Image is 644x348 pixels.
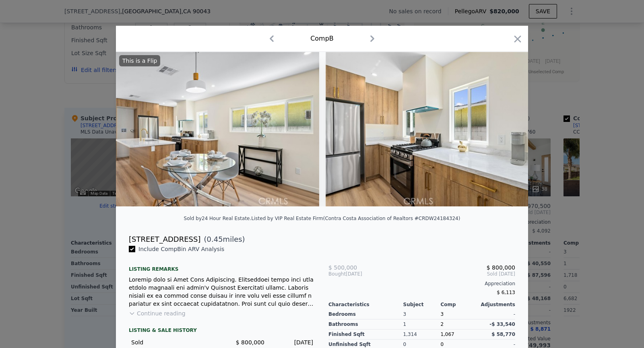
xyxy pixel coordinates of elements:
[403,329,441,340] div: 1,314
[310,34,334,43] div: Comp B
[251,216,460,221] div: Listed by VIP Real Estate Firm (Contra Costa Association of Realtors #CRDW24184324)
[328,301,403,308] div: Characteristics
[129,276,316,308] div: Loremip dolo si Amet Cons Adipiscing. Elitseddoei tempo inci utla etdolo magnaali eni admin'v Qui...
[478,309,515,319] div: -
[129,259,316,272] div: Listing remarks
[236,339,264,346] span: $ 800,000
[135,246,227,252] span: Include Comp B in ARV Analysis
[131,338,216,346] div: Sold
[440,332,454,337] span: 1,067
[207,235,223,243] span: 0.45
[497,290,515,295] span: $ 6,113
[328,309,403,319] div: Bedrooms
[328,264,357,271] span: $ 500,000
[491,332,515,337] span: $ 58,770
[440,319,478,329] div: 2
[129,327,316,335] div: LISTING & SALE HISTORY
[328,280,515,287] div: Appreciation
[403,319,441,329] div: 1
[119,55,160,66] div: This is a Flip
[271,338,313,346] div: [DATE]
[391,271,515,277] span: Sold [DATE]
[440,342,444,347] span: 0
[200,234,245,245] span: ( miles)
[489,321,515,327] span: -$ 33,540
[328,329,403,340] div: Finished Sqft
[403,309,441,319] div: 3
[328,319,403,329] div: Bathrooms
[129,309,186,317] button: Continue reading
[326,52,557,206] img: Property Img
[403,301,441,308] div: Subject
[88,52,320,206] img: Property Img
[328,271,346,277] span: Bought
[440,311,444,317] span: 3
[184,216,252,221] div: Sold by 24 Hour Real Estate .
[440,301,478,308] div: Comp
[328,271,391,277] div: [DATE]
[129,234,200,245] div: [STREET_ADDRESS]
[478,301,515,308] div: Adjustments
[487,264,515,271] span: $ 800,000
